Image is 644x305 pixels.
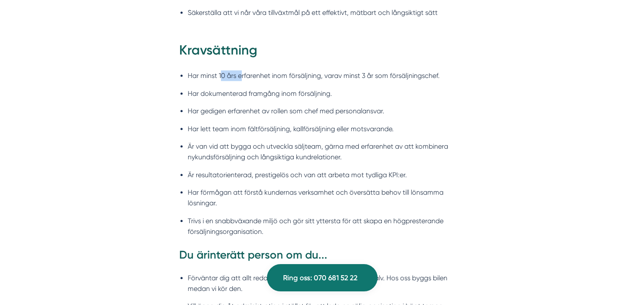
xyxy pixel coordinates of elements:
[188,7,465,18] li: Säkerställa att vi når våra tillväxtmål på ett effektivt, mätbart och långsiktigt sätt
[188,187,465,209] li: Har förmågan att förstå kundernas verksamhet och översätta behov till lönsamma lösningar.
[188,170,465,180] li: Är resultatorienterad, prestigelös och van att arbeta mot tydliga KPI:er.
[188,88,465,99] li: Har dokumenterad framgång inom försäljning.
[283,272,358,284] span: Ring oss: 070 681 52 22
[267,264,378,291] a: Ring oss: 070 681 52 22
[188,141,465,163] li: Är van vid att bygga och utveckla säljteam, gärna med erfarenhet av att kombinera nykundsförsäljn...
[179,247,465,267] h3: Du är rätt person om du...
[179,41,465,65] h2: Kravsättning
[188,106,465,116] li: Har gedigen erfarenhet av rollen som chef med personalansvar.
[188,124,465,134] li: Har lett team inom fältförsäljning, kallförsäljning eller motsvarande.
[207,248,226,262] strong: inte
[188,70,465,81] li: Har minst 10 års erfarenhet inom försäljning, varav minst 3 år som försäljningschef.
[188,273,465,294] li: Förväntar dig att allt redan är på plats och fungerar av sig själv. Hos oss byggs bilen medan vi ...
[188,216,465,237] li: Trivs i en snabbväxande miljö och gör sitt yttersta för att skapa en högpresterande försäljningso...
